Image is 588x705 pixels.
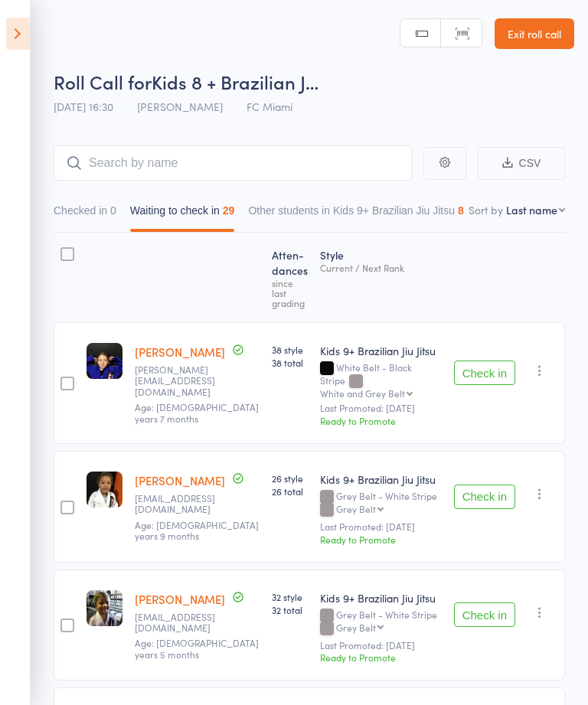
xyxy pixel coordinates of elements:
[272,472,308,485] span: 26 style
[320,414,441,427] div: Ready to Promote
[320,362,441,398] div: White Belt - Black Stripe
[458,204,464,217] div: 8
[223,204,235,217] div: 29
[110,204,116,217] div: 0
[135,472,225,488] a: [PERSON_NAME]
[320,491,441,517] div: Grey Belt - White Stripe
[320,590,441,605] div: Kids 9+ Brazilian Jiu Jitsu
[135,400,259,424] span: Age: [DEMOGRAPHIC_DATA] years 7 months
[320,521,441,532] small: Last Promoted: [DATE]
[137,99,223,114] span: [PERSON_NAME]
[320,533,441,546] div: Ready to Promote
[272,278,308,308] div: since last grading
[320,263,441,273] div: Current / Next Rank
[54,69,152,94] span: Roll Call for
[272,343,308,356] span: 38 style
[320,403,441,413] small: Last Promoted: [DATE]
[87,343,122,379] img: image1721802990.png
[336,504,376,514] div: Grey Belt
[272,590,308,603] span: 32 style
[54,145,412,181] input: Search by name
[135,344,225,360] a: [PERSON_NAME]
[135,518,259,542] span: Age: [DEMOGRAPHIC_DATA] years 9 months
[320,640,441,651] small: Last Promoted: [DATE]
[320,472,441,487] div: Kids 9+ Brazilian Jiu Jitsu
[248,197,463,232] button: Other students in Kids 9+ Brazilian Jiu Jitsu8
[469,202,503,217] label: Sort by
[506,202,557,217] div: Last name
[320,651,441,664] div: Ready to Promote
[54,99,113,114] span: [DATE] 16:30
[135,493,234,515] small: drcsmoraa@gmail.com
[54,197,116,232] button: Checked in0
[135,636,259,660] span: Age: [DEMOGRAPHIC_DATA] years 5 months
[266,240,314,315] div: Atten­dances
[454,602,515,627] button: Check in
[135,591,225,607] a: [PERSON_NAME]
[272,356,308,369] span: 38 total
[320,609,441,635] div: Grey Belt - White Stripe
[454,485,515,509] button: Check in
[272,485,308,498] span: 26 total
[495,18,574,49] a: Exit roll call
[478,147,565,180] button: CSV
[152,69,318,94] span: Kids 8 + Brazilian J…
[87,472,122,508] img: image1652074223.png
[87,590,122,626] img: image1559545463.png
[320,388,405,398] div: White and Grey Belt
[247,99,292,114] span: FC Miami
[272,603,308,616] span: 32 total
[130,197,235,232] button: Waiting to check in29
[336,622,376,632] div: Grey Belt
[135,612,234,634] small: rosebarsallo@gmail.com
[454,361,515,385] button: Check in
[320,343,441,358] div: Kids 9+ Brazilian Jiu Jitsu
[135,364,234,397] small: alex@kollosche.com.au
[314,240,447,315] div: Style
